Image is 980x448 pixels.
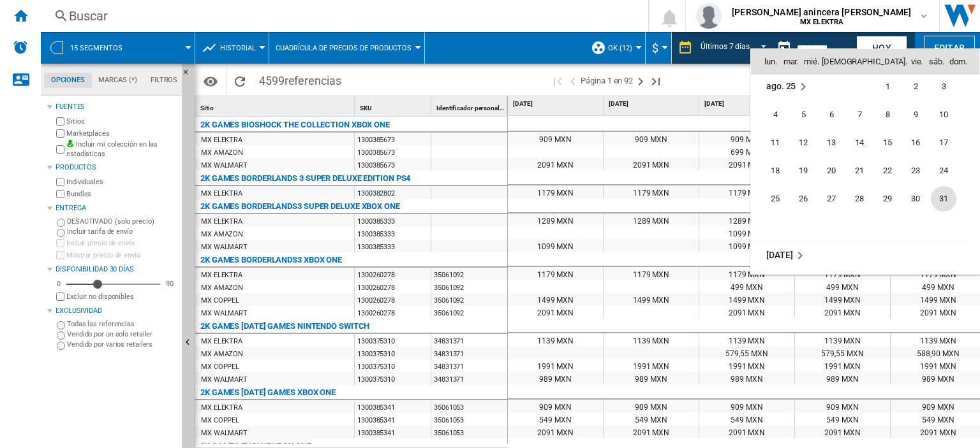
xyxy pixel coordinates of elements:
[766,250,792,260] span: [DATE]
[751,241,968,270] td: September 2025
[791,158,816,184] span: 19
[931,158,956,184] span: 24
[751,101,968,129] tr: Week 2
[930,270,968,298] td: Sunday September 7 2025
[751,185,789,213] td: Monday August 25 2025
[930,101,968,129] td: Sunday August 10 2025
[791,102,816,127] span: 5
[902,129,930,157] td: Saturday August 16 2025
[947,49,979,75] th: dom.
[751,129,968,157] tr: Week 3
[930,129,968,157] td: Sunday August 17 2025
[873,185,902,213] td: Friday August 29 2025
[751,72,845,101] td: August 2025
[845,129,873,157] td: Thursday August 14 2025
[902,185,930,213] td: Saturday August 30 2025
[751,270,789,298] td: Monday September 1 2025
[902,157,930,185] td: Saturday August 23 2025
[903,102,928,127] span: 9
[903,158,928,184] span: 23
[766,81,796,91] span: ago. 25
[819,130,844,155] span: 13
[751,101,789,129] td: Monday August 4 2025
[903,74,928,99] span: 2
[930,185,968,213] td: Sunday August 31 2025
[789,129,817,157] td: Tuesday August 12 2025
[845,270,873,298] td: Thursday September 4 2025
[791,130,816,155] span: 12
[931,186,956,212] span: 31
[751,241,968,270] tr: Week undefined
[817,157,845,185] td: Wednesday August 20 2025
[873,129,902,157] td: Friday August 15 2025
[875,186,900,212] span: 29
[817,185,845,213] td: Wednesday August 27 2025
[903,130,928,155] span: 16
[875,158,900,184] span: 22
[819,186,844,212] span: 27
[873,101,902,129] td: Friday August 8 2025
[751,129,789,157] td: Monday August 11 2025
[926,49,947,75] th: sáb.
[819,102,844,127] span: 6
[751,72,968,101] tr: Week 1
[819,158,844,184] span: 20
[847,102,872,127] span: 7
[847,130,872,155] span: 14
[931,130,956,155] span: 17
[817,270,845,298] td: Wednesday September 3 2025
[930,72,968,101] td: Sunday August 3 2025
[801,49,822,75] th: mié.
[762,158,788,184] span: 18
[902,72,930,101] td: Saturday August 2 2025
[845,101,873,129] td: Thursday August 7 2025
[903,186,928,212] span: 30
[791,186,816,212] span: 26
[902,101,930,129] td: Saturday August 9 2025
[762,186,788,212] span: 25
[751,49,780,75] th: lun.
[930,157,968,185] td: Sunday August 24 2025
[822,49,907,75] th: [DEMOGRAPHIC_DATA].
[875,102,900,127] span: 8
[751,49,979,274] md-calendar: Calendar
[902,270,930,298] td: Saturday September 6 2025
[817,101,845,129] td: Wednesday August 6 2025
[762,130,788,155] span: 11
[847,186,872,212] span: 28
[789,270,817,298] td: Tuesday September 2 2025
[751,270,968,298] tr: Week 1
[751,213,968,242] tr: Week undefined
[873,72,902,101] td: Friday August 1 2025
[789,185,817,213] td: Tuesday August 26 2025
[931,102,956,127] span: 10
[789,101,817,129] td: Tuesday August 5 2025
[789,157,817,185] td: Tuesday August 19 2025
[845,157,873,185] td: Thursday August 21 2025
[751,185,968,213] tr: Week 5
[875,130,900,155] span: 15
[780,49,801,75] th: mar.
[873,270,902,298] td: Friday September 5 2025
[931,74,956,99] span: 3
[845,185,873,213] td: Thursday August 28 2025
[751,157,968,185] tr: Week 4
[847,158,872,184] span: 21
[875,74,900,99] span: 1
[817,129,845,157] td: Wednesday August 13 2025
[873,157,902,185] td: Friday August 22 2025
[907,49,926,75] th: vie.
[762,102,788,127] span: 4
[751,157,789,185] td: Monday August 18 2025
